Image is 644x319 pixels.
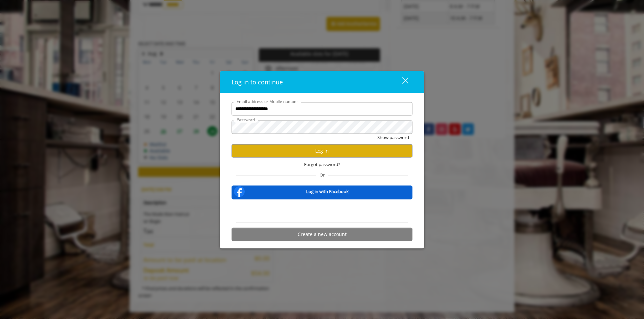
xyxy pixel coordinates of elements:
[316,171,328,178] span: Or
[394,77,408,87] div: close dialog
[233,116,258,123] label: Password
[390,75,412,89] button: close dialog
[232,228,412,241] button: Create a new account
[288,204,356,218] iframe: Sign in with Google Button
[233,98,301,104] label: Email address or Mobile number
[232,120,412,134] input: Password
[232,102,412,115] input: Email address or Mobile number
[377,134,409,141] button: Show password
[232,144,412,157] button: Log in
[232,78,283,86] span: Log in to continue
[233,185,246,198] img: facebook-logo
[304,161,340,168] span: Forgot password?
[306,188,349,195] b: Log in with Facebook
